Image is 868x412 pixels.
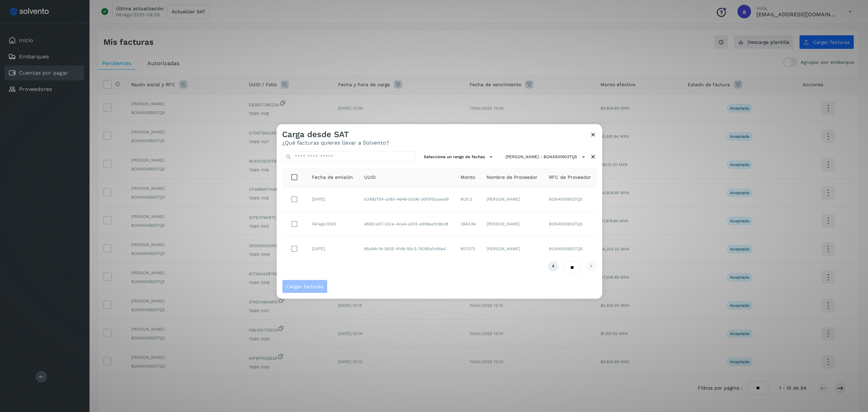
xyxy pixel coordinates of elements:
[487,174,537,181] span: Nombre de Proveedor
[544,237,597,261] td: BONA500903TQ5
[364,174,376,181] span: UUID
[307,237,359,261] td: [DATE]
[359,187,455,212] td: b2493754-a060-4648-bb06-36f0f5baaed9
[359,212,455,237] td: 4565ca57-23ce-4ca4-a203-e908aa1b9bd8
[544,212,597,237] td: BONA500903TQ5
[544,187,597,212] td: BONA500903TQ5
[460,174,475,181] span: Monto
[481,212,544,237] td: [PERSON_NAME]
[481,187,544,212] td: [PERSON_NAME]
[503,151,590,163] button: [PERSON_NAME] - BONA500903TQ5
[359,237,455,261] td: 65e94c16-5625-4148-93c2-74395afc64a4
[287,284,323,289] span: Cargar facturas
[282,130,389,139] h3: Carga desde SAT
[549,174,591,181] span: RFC de Proveedor
[481,237,544,261] td: [PERSON_NAME]
[312,174,353,181] span: Fecha de emisión
[421,151,497,163] button: Selecciona un rango de fechas
[455,187,481,212] td: 8131.2
[282,139,389,146] p: ¿Qué facturas quieres llevar a Solvento?
[455,212,481,237] td: 3843.84
[455,237,481,261] td: 8070.72
[307,187,359,212] td: [DATE]
[282,280,328,293] button: Cargar facturas
[307,212,359,237] td: 04/ago/2025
